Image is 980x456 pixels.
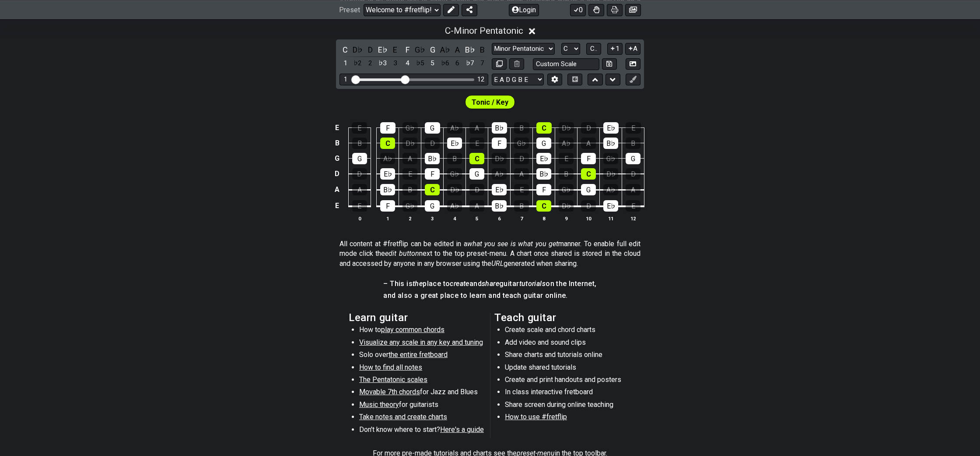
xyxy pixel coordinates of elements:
[626,168,640,180] div: D
[511,214,533,223] th: 7
[359,400,484,412] li: for guitarists
[339,57,351,69] div: toggle scale degree
[603,184,618,195] div: A♭
[402,44,413,56] div: toggle pitch class
[505,413,567,421] span: How to use #fretflip
[514,200,529,212] div: B
[359,338,483,346] span: Visualize any scale in any key and tuning
[364,4,441,16] select: Preset
[547,74,562,85] button: Edit Tuning
[332,182,343,198] td: A
[625,43,640,55] button: A
[399,214,421,223] th: 2
[581,200,596,212] div: D
[450,279,469,288] em: create
[359,400,399,409] span: Music theory
[514,184,529,195] div: E
[359,387,484,399] li: for Jazz and Blues
[402,153,417,164] div: A
[425,168,440,180] div: F
[559,184,574,195] div: G♭
[603,122,619,134] div: E♭
[605,74,620,85] button: Move down
[581,168,596,180] div: C
[339,6,360,14] span: Preset
[447,153,462,164] div: B
[567,74,582,85] button: Toggle horizontal chord view
[364,44,376,56] div: toggle pitch class
[536,184,551,195] div: F
[452,57,463,69] div: toggle scale degree
[577,214,600,223] th: 10
[586,43,601,55] button: C..
[364,57,376,69] div: toggle scale degree
[477,57,488,69] div: toggle scale degree
[469,122,485,134] div: A
[359,350,484,362] li: Solo over
[383,279,596,289] h4: – This is place to and guitar on the Internet,
[492,168,507,180] div: A♭
[505,325,630,337] li: Create scale and chord charts
[381,325,444,334] span: play common chords
[602,58,617,70] button: Store user defined scale
[514,153,529,164] div: D
[625,4,641,16] button: Create image
[469,184,484,195] div: D
[482,279,499,288] em: share
[332,135,343,151] td: B
[427,44,438,56] div: toggle pitch class
[462,4,477,16] button: Share Preset
[425,153,440,164] div: B♭
[469,138,484,149] div: E
[622,214,644,223] th: 12
[492,58,507,70] button: Copy
[514,168,529,180] div: A
[352,122,367,134] div: E
[377,214,399,223] th: 1
[402,200,417,212] div: G♭
[603,153,618,164] div: G♭
[464,57,476,69] div: toggle scale degree
[385,249,419,258] em: edit button
[472,96,508,109] span: First enable full edit mode to edit
[352,200,367,212] div: E
[492,138,507,149] div: F
[505,400,630,412] li: Share screen during online teaching
[505,338,630,350] li: Add video and sound clips
[581,184,596,195] div: G
[425,122,440,134] div: G
[559,122,574,134] div: D♭
[626,184,640,195] div: A
[536,168,551,180] div: B♭
[603,138,618,149] div: B♭
[505,350,630,362] li: Share charts and tutorials online
[380,200,395,212] div: F
[447,200,462,212] div: A♭
[464,44,476,56] div: toggle pitch class
[359,425,484,437] li: Don't know where to start?
[559,138,574,149] div: A♭
[389,57,401,69] div: toggle scale degree
[447,122,462,134] div: A♭
[425,200,440,212] div: G
[452,44,463,56] div: toggle pitch class
[590,45,597,53] span: C..
[626,58,640,70] button: Create Image
[447,184,462,195] div: D♭
[477,44,488,56] div: toggle pitch class
[332,120,343,136] td: E
[466,214,488,223] th: 5
[445,25,523,36] span: C - Minor Pentatonic
[505,363,630,375] li: Update shared tutorials
[588,74,602,85] button: Move up
[626,153,640,164] div: G
[402,138,417,149] div: D♭
[380,122,395,134] div: F
[505,387,630,399] li: In class interactive fretboard
[477,76,484,83] div: 12
[581,122,596,134] div: D
[352,168,367,180] div: D
[519,279,546,288] em: tutorials
[377,57,388,69] div: toggle scale degree
[492,122,507,134] div: B♭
